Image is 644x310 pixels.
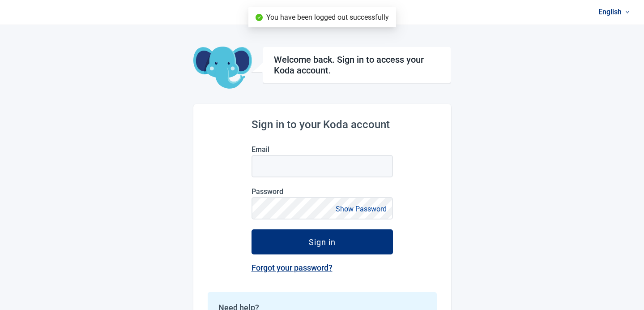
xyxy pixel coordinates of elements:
label: Email [252,145,393,154]
a: Current language: English [595,4,633,19]
img: Koda Elephant [193,47,252,90]
label: Password [252,187,393,196]
div: Sign in [309,237,336,246]
span: check-circle [256,14,263,21]
img: Koda Health [276,5,368,20]
button: Sign in [252,229,393,254]
a: Forgot your password? [252,263,333,272]
h2: Sign in to your Koda account [252,118,393,131]
span: down [625,10,630,14]
span: You have been logged out successfully [266,13,389,22]
h1: Welcome back. Sign in to access your Koda account. [274,54,440,76]
button: Show Password [333,203,389,215]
